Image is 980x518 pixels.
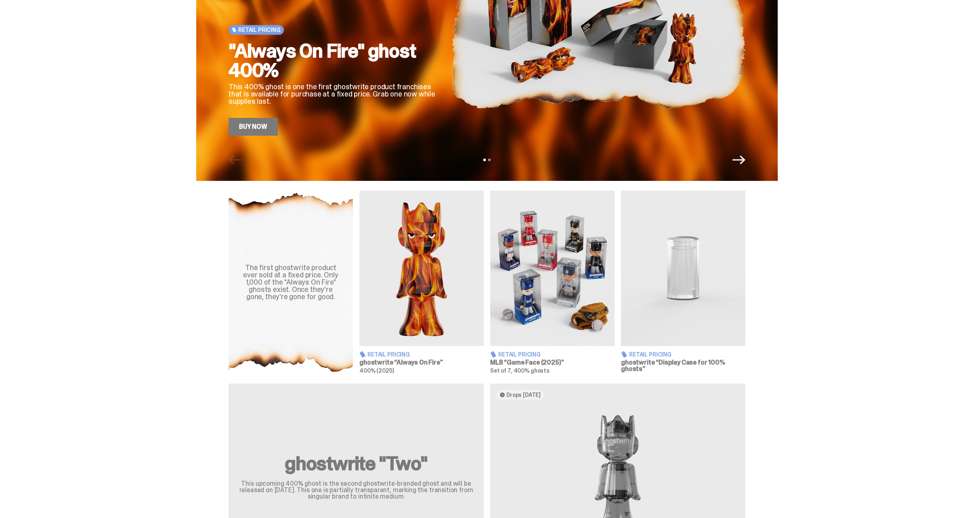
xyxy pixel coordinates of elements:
h2: "Always On Fire" ghost 400% [229,41,439,80]
div: The first ghostwrite product ever sold at a fixed price. Only 1,000 of the "Always On Fire" ghost... [238,264,343,300]
a: Display Case for 100% ghosts Retail Pricing [621,191,745,374]
a: Buy Now [229,118,278,136]
button: View slide 1 [483,159,486,161]
span: Retail Pricing [629,352,672,357]
span: Drops [DATE] [506,392,541,398]
h2: ghostwrite "Two" [238,454,474,473]
button: Next [732,153,745,166]
a: Game Face (2025) Retail Pricing [490,191,615,374]
img: Game Face (2025) [490,191,615,346]
img: Always On Fire [359,191,484,346]
h3: ghostwrite “Display Case for 100% ghosts” [621,359,745,372]
button: View slide 2 [488,159,491,161]
a: Always On Fire Retail Pricing [359,191,484,374]
span: 400% (2025) [359,367,394,374]
p: This upcoming 400% ghost is the second ghostwrite-branded ghost and will be released on [DATE]. T... [238,480,474,500]
span: Set of 7, 400% ghosts [490,367,550,374]
span: Retail Pricing [238,27,281,33]
h3: MLB “Game Face (2025)” [490,359,615,366]
h3: ghostwrite “Always On Fire” [359,359,484,366]
span: Retail Pricing [367,352,410,357]
p: This 400% ghost is one the first ghostwrite product franchises that is available for purchase at ... [229,83,439,105]
img: Display Case for 100% ghosts [621,191,745,346]
span: Retail Pricing [498,352,541,357]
